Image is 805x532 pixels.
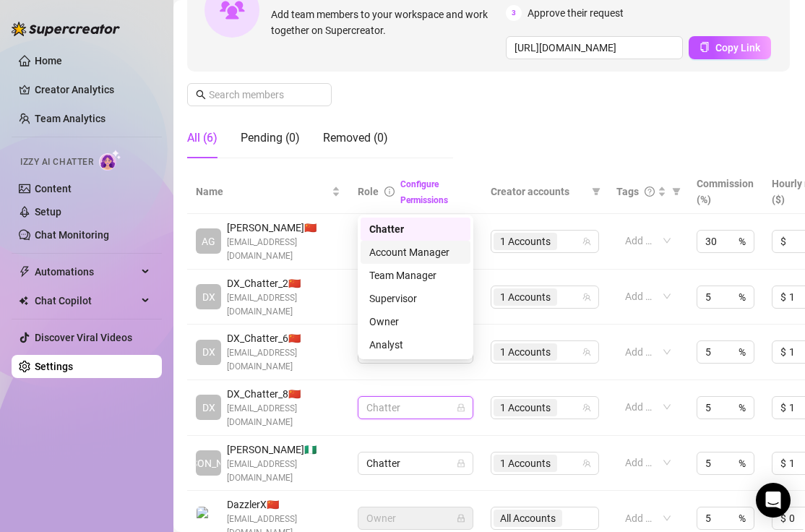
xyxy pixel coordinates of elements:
[35,229,109,241] a: Chat Monitoring
[12,22,120,36] img: logo-BBDzfeDw.svg
[369,244,462,260] div: Account Manager
[227,442,340,458] span: [PERSON_NAME] 🇳🇬
[369,221,462,237] div: Chatter
[400,179,448,205] a: Configure Permissions
[361,264,470,287] div: Team Manager
[170,455,247,471] span: [PERSON_NAME]
[361,333,470,356] div: Analyst
[271,7,500,38] span: Add team members to your workspace and work together on Supercreator.
[35,113,106,124] a: Team Analytics
[500,289,551,305] span: 1 Accounts
[366,507,465,529] span: Owner
[506,5,522,21] span: 3
[494,399,557,416] span: 1 Accounts
[358,186,379,197] span: Role
[715,42,760,53] span: Copy Link
[699,42,710,52] span: copy
[369,267,462,283] div: Team Manager
[366,397,465,419] span: Chatter
[227,330,340,346] span: DX_Chatter_6 🇨🇳
[756,483,791,518] div: Open Intercom Messenger
[227,458,340,485] span: [EMAIL_ADDRESS][DOMAIN_NAME]
[589,181,603,202] span: filter
[361,287,470,310] div: Supervisor
[688,170,763,214] th: Commission (%)
[196,90,206,100] span: search
[494,455,557,472] span: 1 Accounts
[227,497,340,512] span: DazzlerX 🇨🇳
[645,186,655,197] span: question-circle
[500,233,551,249] span: 1 Accounts
[689,36,771,59] button: Copy Link
[19,266,30,278] span: thunderbolt
[197,507,220,531] img: DazzlerX
[187,170,349,214] th: Name
[35,55,62,66] a: Home
[35,289,137,312] span: Chat Copilot
[384,186,395,197] span: info-circle
[20,155,93,169] span: Izzy AI Chatter
[227,402,340,429] span: [EMAIL_ADDRESS][DOMAIN_NAME]
[361,310,470,333] div: Owner
[494,288,557,306] span: 1 Accounts
[369,291,462,306] div: Supervisor
[592,187,600,196] span: filter
[323,129,388,147] div: Removed (0)
[616,184,639,199] span: Tags
[582,293,591,301] span: team
[202,289,215,305] span: DX
[494,343,557,361] span: 1 Accounts
[202,344,215,360] span: DX
[669,181,684,202] span: filter
[457,459,465,468] span: lock
[202,233,215,249] span: AG
[500,400,551,416] span: 1 Accounts
[494,233,557,250] span: 1 Accounts
[35,361,73,372] a: Settings
[582,348,591,356] span: team
[19,296,28,306] img: Chat Copilot
[202,400,215,416] span: DX
[369,314,462,330] div: Owner
[35,206,61,218] a: Setup
[227,291,340,319] span: [EMAIL_ADDRESS][DOMAIN_NAME]
[491,184,586,199] span: Creator accounts
[366,452,465,474] span: Chatter
[361,218,470,241] div: Chatter
[209,87,311,103] input: Search members
[227,220,340,236] span: [PERSON_NAME] 🇨🇳
[457,403,465,412] span: lock
[672,187,681,196] span: filter
[99,150,121,171] img: AI Chatter
[582,459,591,468] span: team
[35,183,72,194] a: Content
[35,78,150,101] a: Creator Analytics
[227,275,340,291] span: DX_Chatter_2 🇨🇳
[582,403,591,412] span: team
[457,514,465,523] span: lock
[227,236,340,263] span: [EMAIL_ADDRESS][DOMAIN_NAME]
[196,184,329,199] span: Name
[35,332,132,343] a: Discover Viral Videos
[369,337,462,353] div: Analyst
[500,344,551,360] span: 1 Accounts
[187,129,218,147] div: All (6)
[582,237,591,246] span: team
[35,260,137,283] span: Automations
[528,5,624,21] span: Approve their request
[227,346,340,374] span: [EMAIL_ADDRESS][DOMAIN_NAME]
[361,241,470,264] div: Account Manager
[241,129,300,147] div: Pending (0)
[500,455,551,471] span: 1 Accounts
[227,386,340,402] span: DX_Chatter_8 🇨🇳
